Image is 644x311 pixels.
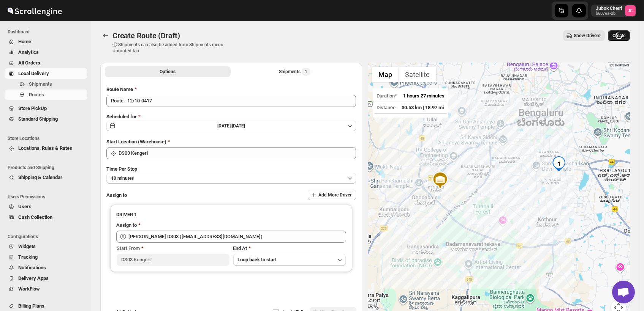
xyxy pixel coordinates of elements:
[5,201,87,212] button: Users
[5,90,87,100] button: Routes
[18,71,49,76] span: Local Delivery
[8,29,87,35] span: Dashboard
[233,254,346,266] button: Loop back to start
[5,252,87,262] button: Tracking
[18,60,40,66] span: All Orders
[563,30,605,41] button: Show Drivers
[106,95,356,107] input: Eg: Bengaluru Route
[5,241,87,252] button: Widgets
[160,69,176,75] span: Options
[596,11,622,16] p: b607ea-2b
[232,123,245,129] span: [DATE]
[233,245,346,252] div: End At
[18,39,31,44] span: Home
[5,273,87,284] button: Delivery Apps
[106,173,356,184] button: 10 minutes
[5,262,87,273] button: Notifications
[612,281,635,303] div: Open chat
[112,42,232,54] p: ⓘ Shipments can also be added from Shipments menu Unrouted tab
[100,30,111,41] button: Routes
[8,194,87,200] span: Users Permissions
[111,175,134,181] span: 10 minutes
[8,135,87,141] span: Store Locations
[18,286,40,292] span: WorkFlow
[29,81,52,87] span: Shipments
[305,69,307,75] span: 1
[100,80,362,307] div: All Route Options
[18,49,39,55] span: Analytics
[8,165,87,171] span: Products and Shipping
[112,31,180,40] span: Create Route (Draft)
[377,105,396,110] span: Distance
[402,105,444,110] span: 30.53 km | 18.97 mi
[551,156,566,171] div: 1
[8,234,87,240] span: Configurations
[18,145,72,151] span: Locations, Rules & Rates
[591,5,636,17] button: User menu
[238,257,277,262] span: Loop back to start
[18,265,46,270] span: Notifications
[628,8,633,13] text: JC
[116,221,137,229] div: Assign to
[377,93,397,99] span: Duration*
[105,66,231,77] button: All Route Options
[596,5,622,11] p: Jubok Chetri
[18,214,52,220] span: Cash Collection
[5,36,87,47] button: Home
[308,190,356,200] button: Add More Driver
[106,166,137,172] span: Time Per Stop
[29,92,44,97] span: Routes
[18,303,44,309] span: Billing Plans
[18,243,36,249] span: Widgets
[574,33,600,39] span: Show Drivers
[6,1,63,20] img: ScrollEngine
[106,192,127,198] span: Assign to
[18,174,62,180] span: Shipping & Calendar
[5,58,87,68] button: All Orders
[5,143,87,154] button: Locations, Rules & Rates
[106,86,133,92] span: Route Name
[18,254,38,260] span: Tracking
[106,139,166,145] span: Start Location (Warehouse)
[217,123,232,129] span: [DATE] |
[117,245,140,251] span: Start From
[318,192,351,198] span: Add More Driver
[18,116,58,122] span: Standard Shipping
[279,68,310,75] div: Shipments
[5,212,87,223] button: Cash Collection
[18,105,47,111] span: Store PickUp
[399,67,436,82] button: Show satellite imagery
[116,211,346,218] h3: DRIVER 1
[18,204,32,209] span: Users
[106,121,356,131] button: [DATE]|[DATE]
[5,284,87,294] button: WorkFlow
[625,5,636,16] span: Jubok Chetri
[5,172,87,183] button: Shipping & Calendar
[403,93,445,99] span: 1 hours 27 minutes
[119,147,356,159] input: Search location
[106,114,137,119] span: Scheduled for
[18,275,49,281] span: Delivery Apps
[128,231,346,243] input: Search assignee
[232,66,358,77] button: Selected Shipments
[5,47,87,58] button: Analytics
[372,67,399,82] button: Show street map
[5,79,87,90] button: Shipments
